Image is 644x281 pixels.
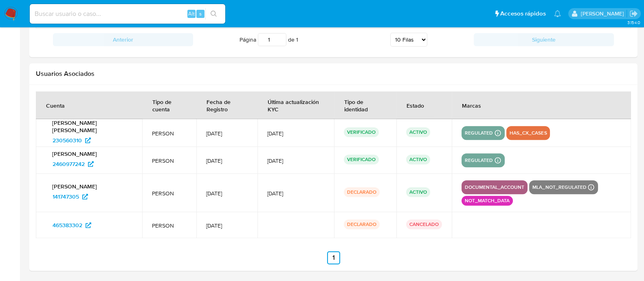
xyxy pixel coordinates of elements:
a: Salir [629,9,638,18]
span: Accesos rápidos [500,9,546,18]
button: search-icon [205,8,222,20]
span: s [199,10,202,18]
a: Notificaciones [554,10,561,17]
span: 3.154.0 [627,19,640,26]
input: Buscar usuario o caso... [30,9,225,19]
h2: Usuarios Asociados [36,70,631,78]
span: Alt [188,10,195,18]
p: martin.degiuli@mercadolibre.com [580,10,626,18]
